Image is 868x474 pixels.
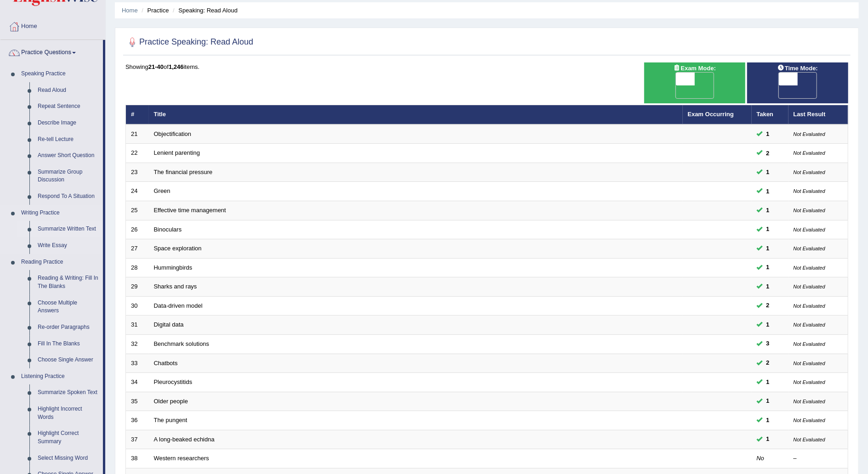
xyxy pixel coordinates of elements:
[763,396,773,406] span: You can still take this question
[794,379,825,385] small: Not Evaluated
[154,283,197,290] a: Sharks and rays
[794,188,825,194] small: Not Evaluated
[34,82,103,99] a: Read Aloud
[154,245,202,252] a: Space exploration
[17,66,103,82] a: Speaking Practice
[794,150,825,156] small: Not Evaluated
[126,430,149,449] td: 37
[34,450,103,467] a: Select Missing Word
[148,63,164,70] b: 21-40
[126,182,149,201] td: 24
[34,384,103,401] a: Summarize Spoken Text
[34,425,103,450] a: Highlight Correct Summary
[125,35,253,49] h2: Practice Speaking: Read Aloud
[126,316,149,335] td: 31
[763,339,773,349] span: You can still take this question
[763,358,773,368] span: You can still take this question
[757,455,765,462] em: No
[763,225,773,234] span: You can still take this question
[126,373,149,392] td: 34
[126,105,149,124] th: #
[126,392,149,411] td: 35
[752,105,789,124] th: Taken
[154,207,226,214] a: Effective time management
[34,98,103,115] a: Repeat Sentence
[154,264,193,271] a: Hummingbirds
[126,334,149,354] td: 32
[763,167,773,177] span: You can still take this question
[794,341,825,347] small: Not Evaluated
[34,131,103,148] a: Re-tell Lecture
[763,416,773,425] span: You can still take this question
[154,302,203,309] a: Data-driven model
[34,295,103,319] a: Choose Multiple Answers
[154,226,182,233] a: Binoculars
[126,163,149,182] td: 23
[122,7,138,14] a: Home
[126,277,149,297] td: 29
[126,201,149,220] td: 25
[763,205,773,215] span: You can still take this question
[154,360,178,367] a: Chatbots
[34,270,103,294] a: Reading & Writing: Fill In The Blanks
[169,63,184,70] b: 1,246
[34,401,103,425] a: Highlight Incorrect Words
[34,336,103,352] a: Fill In The Blanks
[126,258,149,277] td: 28
[669,63,719,73] span: Exam Mode:
[34,147,103,164] a: Answer Short Question
[126,354,149,373] td: 33
[154,321,184,328] a: Digital data
[688,111,734,118] a: Exam Occurring
[763,148,773,158] span: You can still take this question
[149,105,683,124] th: Title
[763,282,773,292] span: You can still take this question
[763,301,773,310] span: You can still take this question
[126,220,149,239] td: 26
[154,455,209,462] a: Western researchers
[763,263,773,272] span: You can still take this question
[763,244,773,254] span: You can still take this question
[794,399,825,404] small: Not Evaluated
[794,208,825,213] small: Not Evaluated
[644,62,745,103] div: Show exams occurring in exams
[154,130,192,137] a: Objectification
[794,437,825,442] small: Not Evaluated
[34,188,103,205] a: Respond To A Situation
[154,149,200,156] a: Lenient parenting
[154,378,193,385] a: Pleurocystitids
[794,246,825,251] small: Not Evaluated
[794,454,843,463] div: –
[794,265,825,271] small: Not Evaluated
[126,124,149,144] td: 21
[34,221,103,237] a: Summarize Written Text
[34,319,103,336] a: Re-order Paragraphs
[154,169,213,175] a: The financial pressure
[0,40,103,63] a: Practice Questions
[794,361,825,366] small: Not Evaluated
[794,322,825,327] small: Not Evaluated
[763,320,773,330] span: You can still take this question
[126,239,149,259] td: 27
[763,434,773,444] span: You can still take this question
[34,352,103,368] a: Choose Single Answer
[774,63,822,73] span: Time Mode:
[154,417,187,423] a: The pungent
[17,368,103,385] a: Listening Practice
[17,205,103,221] a: Writing Practice
[126,449,149,468] td: 38
[763,186,773,196] span: You can still take this question
[126,144,149,163] td: 22
[34,115,103,131] a: Describe Image
[794,418,825,423] small: Not Evaluated
[763,378,773,387] span: You can still take this question
[34,164,103,188] a: Summarize Group Discussion
[794,131,825,137] small: Not Evaluated
[154,398,188,405] a: Older people
[139,6,169,15] li: Practice
[126,411,149,430] td: 36
[794,169,825,175] small: Not Evaluated
[154,340,210,347] a: Benchmark solutions
[0,14,105,37] a: Home
[154,436,215,443] a: A long-beaked echidna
